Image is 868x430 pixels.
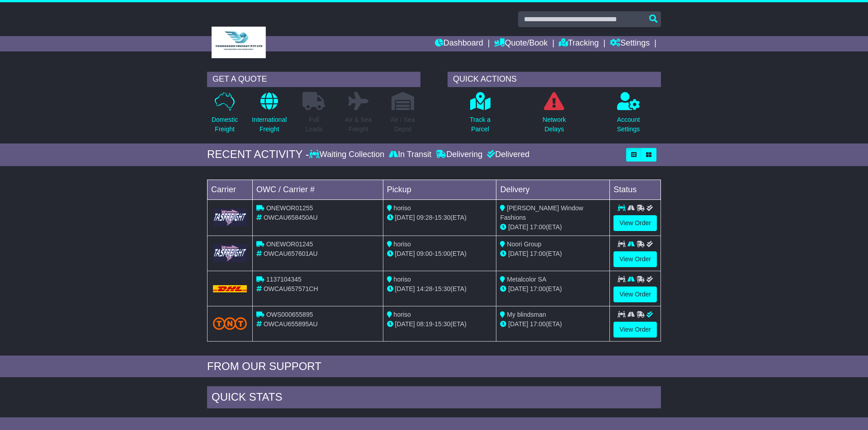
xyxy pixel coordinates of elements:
[394,204,411,212] span: horiso
[610,36,650,51] a: Settings
[500,204,583,221] span: [PERSON_NAME] Window Fashions
[613,251,657,267] a: View Order
[208,180,253,199] td: Carrier
[395,285,415,292] span: [DATE]
[264,250,318,257] span: OWCAU657601AU
[309,150,387,160] div: Waiting Collection
[559,36,599,51] a: Tracking
[500,319,606,329] div: (ETA)
[496,180,610,199] td: Delivery
[266,311,313,318] span: OWS000655895
[610,180,661,199] td: Status
[207,72,420,87] div: GET A QUOTE
[500,249,606,259] div: (ETA)
[434,250,450,257] span: 15:00
[500,284,606,294] div: (ETA)
[434,214,450,221] span: 15:30
[530,223,546,231] span: 17:00
[264,320,318,328] span: OWCAU655895AU
[394,240,411,248] span: horiso
[617,115,640,134] p: Account Settings
[387,249,493,259] div: - (ETA)
[507,311,546,318] span: My blindsman
[448,72,661,87] div: QUICK ACTIONS
[266,204,313,212] span: ONEWOR01255
[383,180,496,199] td: Pickup
[387,213,493,222] div: - (ETA)
[530,285,546,292] span: 17:00
[213,285,247,292] img: DHL.png
[530,320,546,328] span: 17:00
[434,320,450,328] span: 15:30
[207,360,661,373] div: FROM OUR SUPPORT
[387,319,493,329] div: - (ETA)
[264,214,318,221] span: OWCAU658450AU
[542,92,566,139] a: NetworkDelays
[395,214,415,221] span: [DATE]
[252,115,287,134] p: International Freight
[417,250,433,257] span: 09:00
[617,92,641,139] a: AccountSettings
[435,36,483,51] a: Dashboard
[417,320,433,328] span: 08:19
[266,240,313,248] span: ONEWOR01245
[395,250,415,257] span: [DATE]
[211,92,238,139] a: DomesticFreight
[394,276,411,283] span: horiso
[485,150,529,160] div: Delivered
[508,285,528,292] span: [DATE]
[212,115,238,134] p: Domestic Freight
[395,320,415,328] span: [DATE]
[530,250,546,257] span: 17:00
[213,244,247,262] img: GetCarrierServiceLogo
[391,115,415,134] p: Air / Sea Depot
[508,250,528,257] span: [DATE]
[213,317,247,329] img: TNT_Domestic.png
[613,287,657,302] a: View Order
[470,115,491,134] p: Track a Parcel
[253,180,383,199] td: OWC / Carrier #
[508,320,528,328] span: [DATE]
[266,276,302,283] span: 1137104345
[213,208,247,226] img: GetCarrierServiceLogo
[387,284,493,294] div: - (ETA)
[417,214,433,221] span: 09:28
[508,223,528,231] span: [DATE]
[207,148,309,161] div: RECENT ACTIVITY -
[613,215,657,231] a: View Order
[494,36,547,51] a: Quote/Book
[302,115,325,134] p: Full Loads
[507,276,546,283] span: Metalcolor SA
[417,285,433,292] span: 14:28
[251,92,287,139] a: InternationalFreight
[542,115,566,134] p: Network Delays
[507,240,541,248] span: Noori Group
[207,386,661,411] div: Quick Stats
[613,322,657,338] a: View Order
[394,311,411,318] span: horiso
[434,285,450,292] span: 15:30
[345,115,372,134] p: Air & Sea Freight
[500,222,606,232] div: (ETA)
[387,150,434,160] div: In Transit
[434,150,485,160] div: Delivering
[469,92,491,139] a: Track aParcel
[264,285,318,292] span: OWCAU657571CH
